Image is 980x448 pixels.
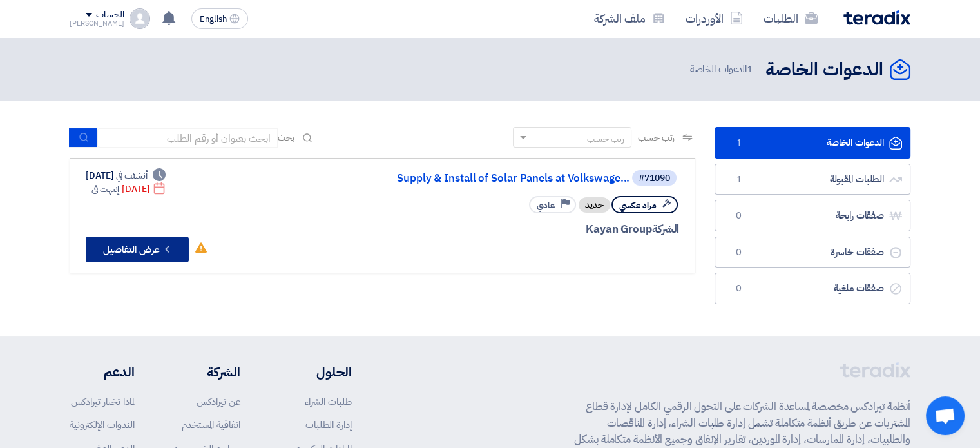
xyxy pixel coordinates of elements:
[584,3,675,34] a: ملف الشركة
[619,199,657,211] span: مزاد عكسي
[715,273,910,304] a: صفقات ملغية0
[305,394,352,409] a: طلبات الشراء
[71,394,135,409] a: لماذا تختار تيرادكس
[731,137,746,150] span: 1
[579,197,610,213] div: جديد
[731,173,746,186] span: 1
[86,237,189,262] button: عرض التفاصيل
[70,362,135,382] li: الدعم
[537,199,555,211] span: عادي
[675,3,753,34] a: الأوردرات
[89,182,150,196] span: [DATE]
[91,182,119,196] span: إنتهت في
[926,396,965,435] a: Open chat
[638,131,675,144] span: رتب حسب
[715,237,910,268] a: صفقات خاسرة0
[173,362,240,382] li: الشركة
[843,10,910,25] img: Teradix logo
[116,169,147,182] span: أنشئت في
[639,174,670,183] div: #71090
[689,62,755,77] span: الدعوات الخاصة
[278,131,294,144] span: بحث
[96,10,124,21] div: الحساب
[731,282,746,295] span: 0
[765,57,883,83] h2: الدعوات الخاصة
[747,62,753,76] span: 1
[130,8,150,29] img: profile_test.png
[731,209,746,222] span: 0
[715,127,910,159] a: الدعوات الخاصة1
[200,15,227,24] span: English
[753,3,828,34] a: الطلبات
[305,418,352,432] a: إدارة الطلبات
[191,8,248,29] button: English
[369,221,679,238] div: Kayan Group
[97,128,278,148] input: ابحث بعنوان أو رقم الطلب
[715,200,910,231] a: صفقات رابحة0
[731,246,746,259] span: 0
[197,394,240,409] a: عن تيرادكس
[70,20,124,27] div: [PERSON_NAME]
[715,164,910,195] a: الطلبات المقبولة1
[279,362,352,382] li: الحلول
[86,169,166,182] div: [DATE]
[652,221,680,237] span: الشركة
[372,173,629,184] a: Supply & Install of Solar Panels at Volkswage...
[182,418,240,432] a: اتفاقية المستخدم
[70,418,135,432] a: الندوات الإلكترونية
[587,132,624,146] div: رتب حسب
